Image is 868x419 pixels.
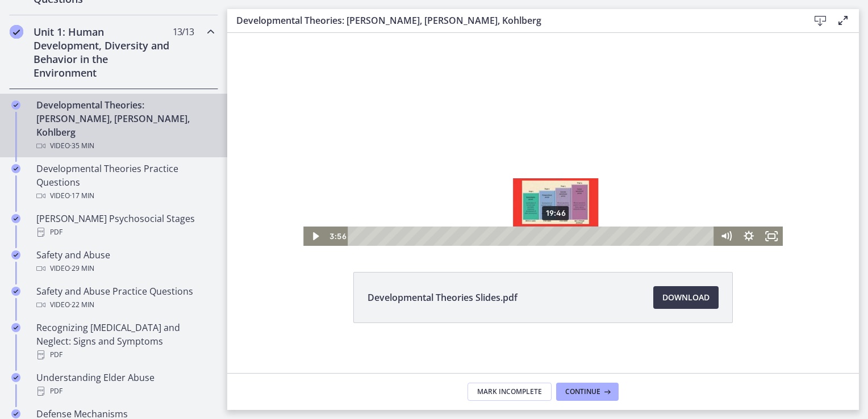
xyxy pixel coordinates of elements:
[70,189,94,203] span: · 17 min
[556,383,619,401] button: Continue
[477,387,542,396] span: Mark Incomplete
[662,291,710,304] span: Download
[36,189,214,203] div: Video
[565,387,600,396] span: Continue
[36,298,214,312] div: Video
[11,409,20,418] i: Completed
[653,286,719,309] a: Download
[36,284,214,312] div: Safety and Abuse Practice Questions
[36,371,214,398] div: Understanding Elder Abuse
[36,321,214,362] div: Recognizing [MEDICAL_DATA] and Neglect: Signs and Symptoms
[468,383,552,401] button: Mark Incomplete
[36,348,214,362] div: PDF
[11,250,20,259] i: Completed
[173,25,194,39] span: 13 / 13
[36,262,214,275] div: Video
[70,139,94,153] span: · 35 min
[36,225,214,239] div: PDF
[36,248,214,275] div: Safety and Abuse
[368,291,518,304] span: Developmental Theories Slides.pdf
[11,214,20,223] i: Completed
[236,14,791,27] h3: Developmental Theories: [PERSON_NAME], [PERSON_NAME], Kohlberg
[36,212,214,239] div: [PERSON_NAME] Psychosocial Stages
[36,162,214,203] div: Developmental Theories Practice Questions
[10,25,23,39] i: Completed
[11,323,20,332] i: Completed
[11,287,20,296] i: Completed
[36,384,214,398] div: PDF
[11,164,20,173] i: Completed
[36,139,214,153] div: Video
[70,298,94,312] span: · 22 min
[36,98,214,153] div: Developmental Theories: [PERSON_NAME], [PERSON_NAME], Kohlberg
[11,100,20,110] i: Completed
[11,373,20,382] i: Completed
[70,262,94,275] span: · 29 min
[34,25,172,79] h2: Unit 1: Human Development, Diversity and Behavior in the Environment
